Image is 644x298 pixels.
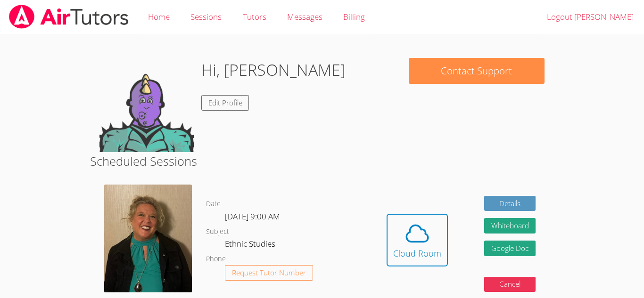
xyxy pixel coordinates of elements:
[206,198,221,210] dt: Date
[225,265,313,281] button: Request Tutor Number
[393,247,441,260] div: Cloud Room
[201,95,249,111] a: Edit Profile
[8,5,130,29] img: airtutors_banner-c4298cdbf04f3fff15de1276eac7730deb9818008684d7c2e4769d2f7ddbe033.png
[206,253,226,265] dt: Phone
[225,211,280,222] span: [DATE] 9:00 AM
[90,152,554,170] h2: Scheduled Sessions
[232,269,306,276] span: Request Tutor Number
[387,214,448,266] button: Cloud Room
[409,58,545,84] button: Contact Support
[287,11,322,22] span: Messages
[104,185,192,292] img: IMG_0043.jpeg
[206,226,229,238] dt: Subject
[99,58,194,152] img: default.png
[484,277,536,292] button: Cancel
[225,237,277,253] dd: Ethnic Studies
[484,196,536,211] a: Details
[201,58,346,82] h1: Hi, [PERSON_NAME]
[484,241,536,256] a: Google Doc
[484,218,536,234] button: Whiteboard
